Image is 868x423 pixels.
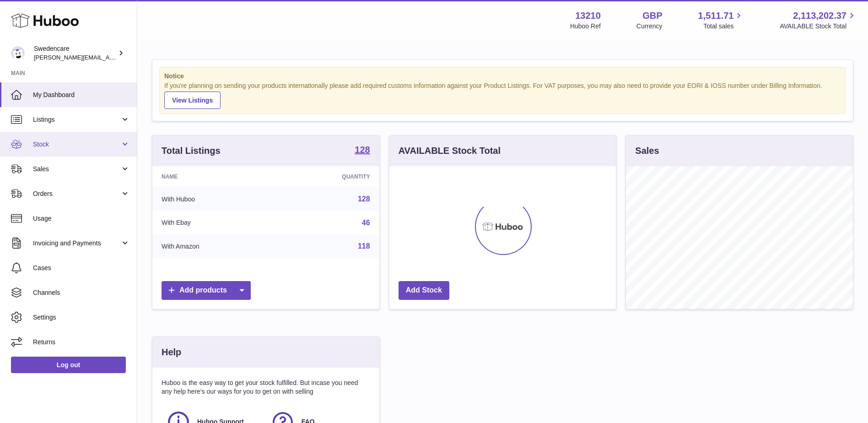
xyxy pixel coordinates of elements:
p: Huboo is the easy way to get your stock fulfilled. But incase you need any help here's our ways f... [162,379,370,396]
div: If you're planning on sending your products internationally please add required customs informati... [164,81,841,109]
span: Invoicing and Payments [33,239,120,248]
div: Currency [636,22,663,31]
div: Huboo Ref [570,22,601,31]
span: Settings [33,313,130,322]
th: Quantity [276,166,379,187]
h3: Total Listings [162,145,221,157]
td: With Ebay [152,211,276,235]
a: 128 [355,145,370,156]
span: Sales [33,165,120,174]
strong: 13210 [575,10,601,22]
a: 46 [362,219,370,227]
span: Channels [33,288,130,297]
a: 1,511.71 Total sales [698,10,744,31]
img: simon.shaw@swedencare.co.uk [11,46,25,60]
strong: Notice [164,72,841,81]
span: Total sales [703,22,744,31]
span: Stock [33,140,120,149]
span: [PERSON_NAME][EMAIL_ADDRESS][PERSON_NAME][DOMAIN_NAME] [34,54,232,61]
span: Usage [33,214,130,223]
span: 2,113,202.37 [793,10,846,22]
span: Orders [33,190,120,198]
span: Returns [33,338,130,347]
span: 1,511.71 [698,10,734,22]
a: Log out [11,357,126,373]
h3: Help [162,346,181,358]
a: Add products [162,281,251,300]
a: Add Stock [399,281,449,300]
h3: AVAILABLE Stock Total [399,145,501,157]
span: Listings [33,115,120,124]
span: AVAILABLE Stock Total [780,22,857,31]
td: With Huboo [152,187,276,211]
a: 128 [358,195,370,203]
a: 118 [358,242,370,250]
a: 2,113,202.37 AVAILABLE Stock Total [780,10,857,31]
strong: 128 [355,145,370,154]
a: View Listings [164,92,221,109]
strong: GBP [642,10,662,22]
td: With Amazon [152,234,276,258]
span: Cases [33,264,130,272]
span: My Dashboard [33,91,130,99]
th: Name [152,166,276,187]
h3: Sales [635,145,659,157]
div: Swedencare [34,44,116,62]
